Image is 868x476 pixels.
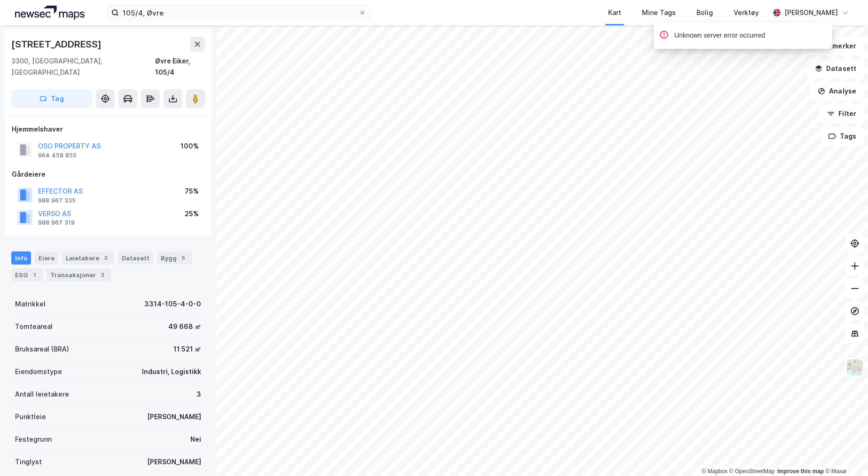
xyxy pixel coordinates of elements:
[702,468,727,475] a: Mapbox
[147,411,201,422] div: [PERSON_NAME]
[15,389,69,400] div: Antall leietakere
[810,82,864,101] button: Analyse
[168,321,201,332] div: 49 668 ㎡
[15,321,53,332] div: Tomteareal
[155,55,205,78] div: Øvre Eiker, 105/4
[98,270,107,280] div: 3
[157,251,192,265] div: Bygg
[11,55,155,78] div: 3300, [GEOGRAPHIC_DATA], [GEOGRAPHIC_DATA]
[819,104,864,123] button: Filter
[15,411,46,422] div: Punktleie
[101,253,110,263] div: 3
[144,298,201,310] div: 3314-105-4-0-0
[15,298,46,310] div: Matrikkel
[696,7,713,18] div: Bolig
[846,359,864,376] img: Z
[38,197,76,204] div: 988 967 335
[62,251,114,265] div: Leietakere
[11,251,31,265] div: Info
[15,456,42,468] div: Tinglyst
[142,366,201,377] div: Industri, Logistikk
[777,468,824,475] a: Improve this map
[147,456,201,468] div: [PERSON_NAME]
[185,208,199,219] div: 25%
[11,37,103,52] div: [STREET_ADDRESS]
[47,268,111,281] div: Transaksjoner
[807,59,864,78] button: Datasett
[12,169,204,180] div: Gårdeiere
[729,468,775,475] a: OpenStreetMap
[118,251,153,265] div: Datasett
[642,7,676,18] div: Mine Tags
[15,343,69,355] div: Bruksareal (BRA)
[784,7,838,18] div: [PERSON_NAME]
[11,89,92,108] button: Tag
[608,7,621,18] div: Kart
[38,219,75,226] div: 988 967 319
[173,343,201,355] div: 11 521 ㎡
[674,30,765,41] div: Unknown server error occurred
[190,434,201,445] div: Nei
[15,6,85,20] img: logo.a4113a55bc3d86da70a041830d287a7e.svg
[821,127,864,146] button: Tags
[38,152,77,159] div: 964 458 855
[734,7,759,18] div: Verktøy
[185,186,199,197] div: 75%
[821,431,868,476] iframe: Chat Widget
[119,6,359,20] input: Søk på adresse, matrikkel, gårdeiere, leietakere eller personer
[12,124,204,135] div: Hjemmelshaver
[15,366,62,377] div: Eiendomstype
[35,251,58,265] div: Eiere
[180,140,199,152] div: 100%
[30,270,39,280] div: 1
[179,253,188,263] div: 5
[11,268,43,281] div: ESG
[15,434,52,445] div: Festegrunn
[196,389,201,400] div: 3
